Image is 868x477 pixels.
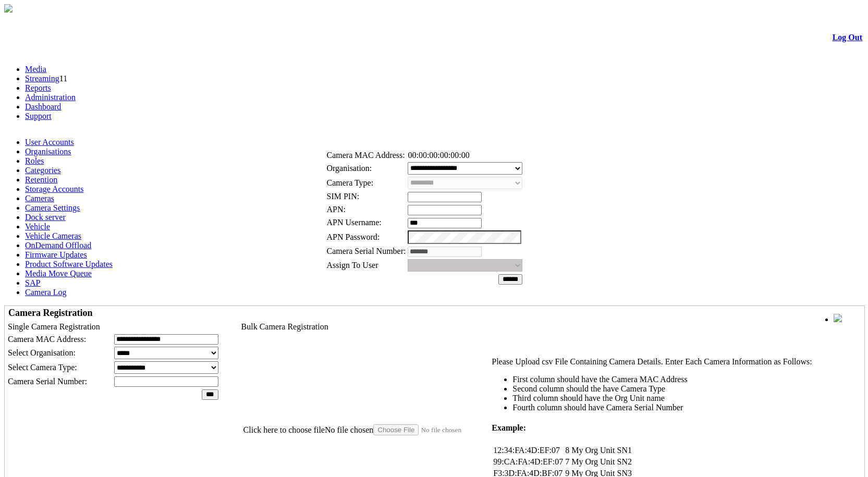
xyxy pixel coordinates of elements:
[327,233,380,241] span: APN Password:
[327,205,346,214] span: APN:
[325,124,362,132] span: Edit Camera
[327,164,372,173] span: Organisation:
[327,178,374,187] span: Camera Type:
[327,261,378,270] span: Assign To User
[327,247,406,255] span: Camera Serial Number:
[327,192,360,201] span: SIM PIN:
[327,218,382,227] span: APN Username:
[408,151,469,160] span: 00:00:00:00:00:00
[327,151,405,160] span: Camera MAC Address:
